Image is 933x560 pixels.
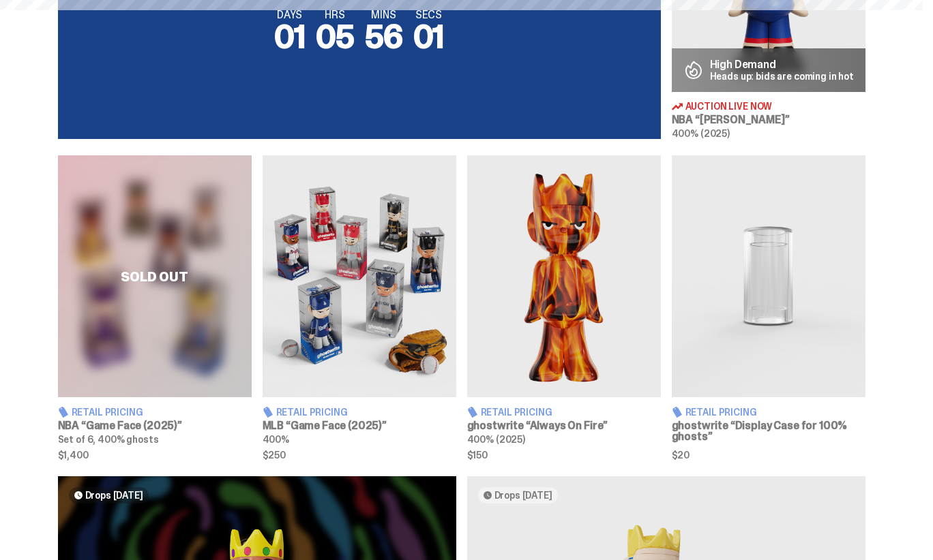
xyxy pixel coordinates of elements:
[672,127,730,140] span: 400% (2025)
[672,420,865,442] h3: ghostwrite “Display Case for 100% ghosts”
[494,490,552,501] span: Drops [DATE]
[58,420,252,431] h3: NBA “Game Face (2025)”
[710,59,855,70] p: High Demand
[467,450,661,460] span: $150
[365,15,402,58] span: 56
[263,450,456,460] span: $250
[481,407,552,417] span: Retail Pricing
[672,155,865,397] img: Display Case for 100% ghosts
[276,407,348,417] span: Retail Pricing
[467,155,661,397] img: Always On Fire
[316,15,354,58] span: 05
[685,407,757,417] span: Retail Pricing
[85,490,143,501] span: Drops [DATE]
[413,15,445,58] span: 01
[58,433,159,446] span: Set of 6, 400% ghosts
[58,450,252,460] span: $1,400
[672,450,865,460] span: $20
[685,102,773,111] span: Auction Live Now
[263,155,456,397] img: Game Face (2025)
[263,433,289,446] span: 400%
[58,155,252,397] div: Sold Out
[467,433,525,446] span: 400% (2025)
[263,420,456,431] h3: MLB “Game Face (2025)”
[672,114,865,125] h3: NBA “[PERSON_NAME]”
[274,15,306,58] span: 01
[263,155,456,459] a: Game Face (2025) Retail Pricing
[710,72,855,81] p: Heads up: bids are coming in hot
[467,420,661,431] h3: ghostwrite “Always On Fire”
[58,155,252,459] a: Game Face (2025) Sold Out Retail Pricing
[72,407,143,417] span: Retail Pricing
[672,155,865,459] a: Display Case for 100% ghosts Retail Pricing
[467,155,661,459] a: Always On Fire Retail Pricing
